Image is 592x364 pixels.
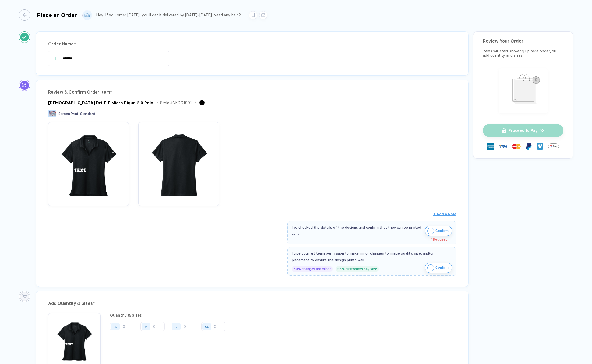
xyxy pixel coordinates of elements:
button: iconConfirm [425,263,452,273]
img: icon [427,264,434,271]
img: e7564de9-0002-452a-81c2-53dc177e0d2c_nt_front_1754999890991.jpg [51,125,126,200]
div: 80% changes are minor [292,266,333,272]
img: master-card [512,142,521,151]
div: I give your art team permission to make minor changes to image quality, size, and/or placement to... [292,250,452,263]
img: Paypal [526,143,532,150]
div: Review Your Order [483,38,563,44]
img: user profile [83,10,92,20]
span: Screen Print : [58,112,79,116]
div: * Required [292,238,448,241]
span: Confirm [435,227,449,235]
div: Items will start showing up here once you add quantity and sizes. [483,49,563,58]
div: Hey! If you order [DATE], you'll get it delivered by [DATE]–[DATE]. Need any help? [96,13,241,17]
div: Place an Order [37,12,77,18]
span: + Add a Note [433,212,456,216]
div: Ladies Dri-FIT Micro Pique 2.0 Polo [48,100,153,105]
div: 95% customers say yes! [336,266,379,272]
span: Standard [80,112,95,116]
div: Add Quantity & Sizes [48,299,456,308]
div: I've checked the details of the designs and confirm that they can be printed as is. [292,224,422,238]
button: iconConfirm [425,226,452,236]
div: Review & Confirm Order Item [48,88,456,97]
div: Style # NKDC1991 [160,101,192,105]
div: S [114,324,117,328]
button: + Add a Note [433,210,456,218]
img: shopping_bag.png [501,71,545,110]
img: express [487,143,494,150]
div: Order Name [48,40,456,48]
div: Quantity & Sizes [110,313,230,317]
img: e7564de9-0002-452a-81c2-53dc177e0d2c_nt_front_1754999890991.jpg [51,316,98,363]
img: Google Pay [548,141,559,152]
img: Venmo [537,143,543,150]
img: icon [427,228,434,234]
div: L [175,324,177,328]
img: visa [499,142,507,151]
img: Screen Print [48,110,56,117]
div: XL [205,324,209,328]
div: M [144,324,147,328]
span: Confirm [435,263,449,272]
img: e7564de9-0002-452a-81c2-53dc177e0d2c_nt_back_1754999890994.jpg [141,125,216,200]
